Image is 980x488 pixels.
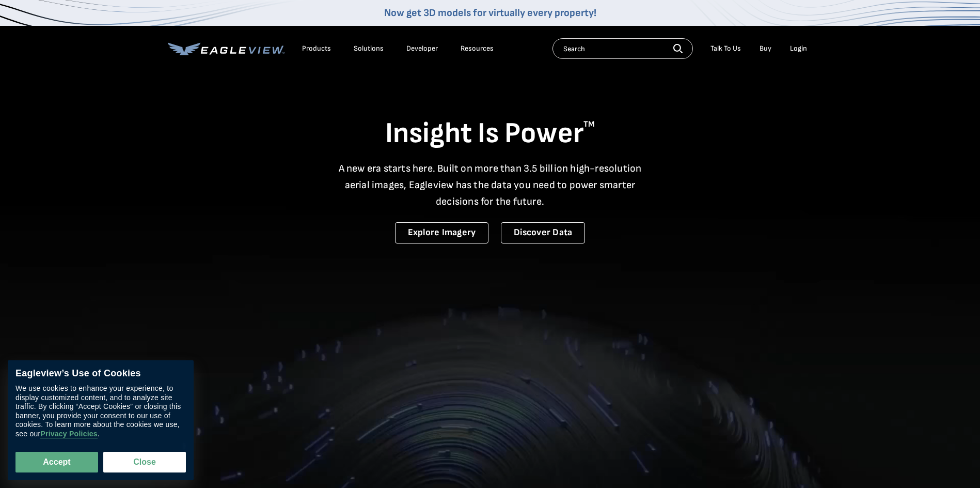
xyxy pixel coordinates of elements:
[461,44,494,53] div: Resources
[15,385,186,439] div: We use cookies to enhance your experience, to display customized content, and to analyze site tra...
[103,452,186,472] button: Close
[583,119,595,129] sup: TM
[15,452,98,472] button: Accept
[395,222,489,243] a: Explore Imagery
[40,430,97,439] a: Privacy Policies
[406,44,438,53] a: Developer
[384,7,596,19] a: Now get 3D models for virtually every property!
[501,222,585,243] a: Discover Data
[552,38,693,59] input: Search
[15,368,186,379] div: Eagleview’s Use of Cookies
[302,44,331,53] div: Products
[354,44,384,53] div: Solutions
[168,116,812,152] h1: Insight Is Power
[332,160,648,210] p: A new era starts here. Built on more than 3.5 billion high-resolution aerial images, Eagleview ha...
[790,44,807,53] div: Login
[710,44,741,53] div: Talk To Us
[760,44,771,53] a: Buy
